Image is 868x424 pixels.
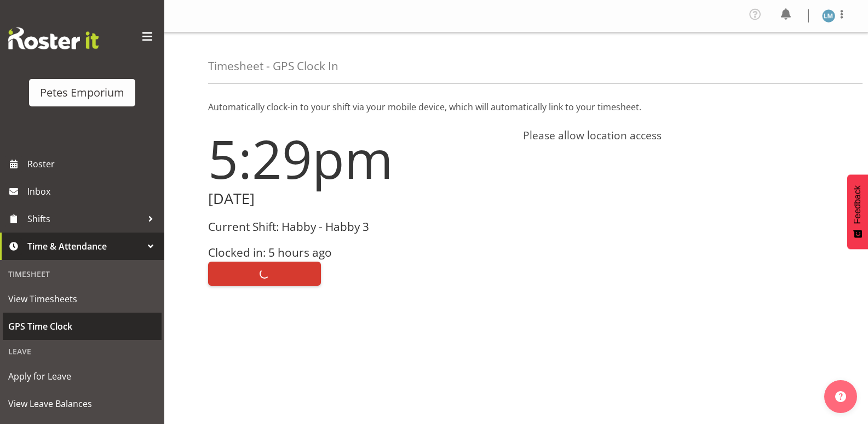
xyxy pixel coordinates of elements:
[208,100,824,114] p: Automatically clock-in to your shift via your mobile device, which will automatically link to you...
[523,129,825,142] h4: Please allow location access
[3,263,162,285] div: Timesheet
[853,185,863,224] span: Feedback
[3,390,162,417] a: View Leave Balances
[8,27,99,49] img: Rosterit website logo
[8,318,156,335] span: GPS Time Clock
[3,340,162,363] div: Leave
[27,211,142,227] span: Shifts
[208,221,510,233] h3: Current Shift: Habby - Habby 3
[835,391,846,402] img: help-xxl-2.png
[27,156,159,172] span: Roster
[208,129,510,188] h1: 5:29pm
[8,368,156,385] span: Apply for Leave
[40,84,124,101] div: Petes Emporium
[8,291,156,307] span: View Timesheets
[208,190,510,207] h2: [DATE]
[27,238,142,255] span: Time & Attendance
[3,363,162,390] a: Apply for Leave
[208,60,338,72] h4: Timesheet - GPS Clock In
[27,183,159,200] span: Inbox
[3,285,162,313] a: View Timesheets
[208,246,510,259] h3: Clocked in: 5 hours ago
[847,174,868,249] button: Feedback - Show survey
[3,313,162,340] a: GPS Time Clock
[822,9,835,22] img: lianne-morete5410.jpg
[8,395,156,412] span: View Leave Balances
